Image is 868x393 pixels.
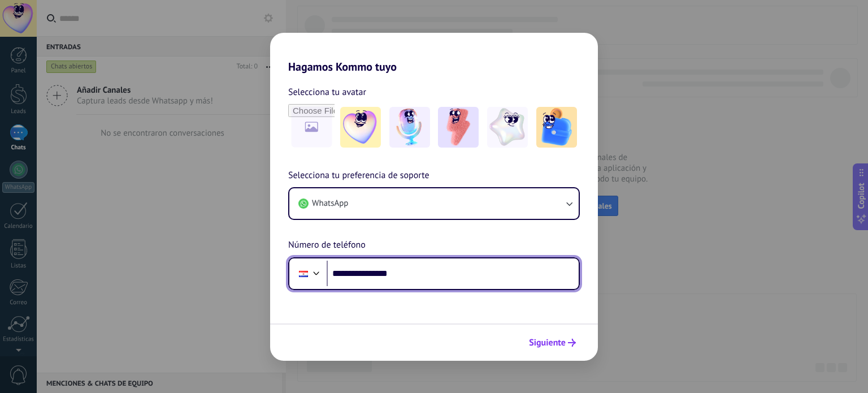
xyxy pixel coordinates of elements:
[529,339,566,347] span: Siguiente
[288,169,429,183] span: Selecciona tu preferencia de soporte
[389,107,430,148] img: -2.jpeg
[536,107,577,148] img: -5.jpeg
[288,238,366,253] span: Número de teléfono
[524,333,581,352] button: Siguiente
[293,262,314,286] div: Paraguay: + 595
[487,107,528,148] img: -4.jpeg
[288,85,366,100] span: Selecciona tu avatar
[312,198,348,209] span: WhatsApp
[270,33,598,74] h2: Hagamos Kommo tuyo
[438,107,479,148] img: -3.jpeg
[289,188,579,219] button: WhatsApp
[340,107,381,148] img: -1.jpeg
